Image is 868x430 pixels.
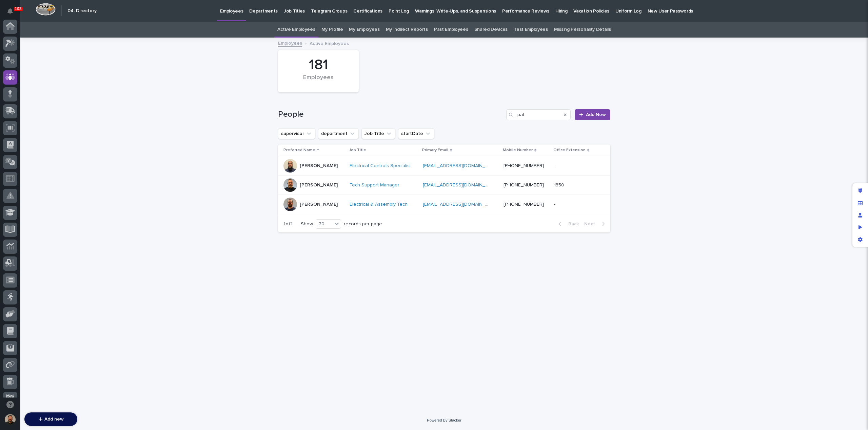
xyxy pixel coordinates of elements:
button: Job Title [361,128,395,139]
a: [PHONE_NUMBER] [504,183,544,187]
div: 20 [316,221,332,228]
div: Edit layout [854,185,866,197]
p: - [554,162,557,169]
h1: People [278,110,504,119]
p: 1350 [554,181,566,188]
div: 181 [290,56,347,73]
a: Add New [575,109,610,120]
a: Tech Support Manager [350,182,399,188]
p: records per page [344,221,382,227]
tr: [PERSON_NAME]Electrical & Assembly Tech [EMAIL_ADDRESS][DOMAIN_NAME] [PHONE_NUMBER]-- [278,195,610,214]
a: Missing Personality Details [554,22,611,38]
a: [EMAIL_ADDRESS][DOMAIN_NAME] [423,163,499,168]
p: 1 of 1 [278,216,298,232]
button: department [318,128,359,139]
a: [EMAIL_ADDRESS][DOMAIN_NAME] [423,202,499,207]
div: Employees [290,74,347,88]
a: [PHONE_NUMBER] [504,202,544,207]
a: Employees [278,39,302,47]
p: Active Employees [310,39,349,47]
button: supervisor [278,128,315,139]
a: My Profile [321,22,343,38]
button: Next [581,221,610,227]
button: Notifications [3,4,17,18]
a: Active Employees [277,22,315,38]
p: Preferred Name [283,146,315,154]
p: Mobile Number [503,146,533,154]
a: Electrical & Assembly Tech [350,202,408,207]
tr: [PERSON_NAME]Tech Support Manager [EMAIL_ADDRESS][DOMAIN_NAME] [PHONE_NUMBER]13501350 [278,176,610,195]
a: [EMAIL_ADDRESS][DOMAIN_NAME] [423,183,499,187]
a: Shared Devices [474,22,508,38]
h2: 04. Directory [67,8,97,14]
div: Manage users [854,209,866,221]
span: Add New [586,112,606,117]
a: Electrical Controls Specialist [350,163,411,169]
p: Show [301,221,313,227]
button: Add new [24,412,77,426]
p: 103 [15,6,22,11]
a: Past Employees [434,22,468,38]
img: Workspace Logo [36,3,56,16]
a: My Employees [349,22,379,38]
a: My Indirect Reports [386,22,428,38]
p: [PERSON_NAME] [300,163,338,169]
div: Preview as [854,221,866,233]
p: [PERSON_NAME] [300,182,338,188]
button: startDate [398,128,434,139]
p: - [554,200,557,207]
p: Primary Email [422,146,448,154]
a: Test Employees [514,22,548,38]
span: Back [564,222,579,226]
tr: [PERSON_NAME]Electrical Controls Specialist [EMAIL_ADDRESS][DOMAIN_NAME] [PHONE_NUMBER]-- [278,156,610,176]
button: Open support chat [3,398,17,412]
a: Powered By Stacker [427,418,461,422]
p: Job Title [349,146,366,154]
p: [PERSON_NAME] [300,202,338,207]
span: Next [584,222,599,226]
a: [PHONE_NUMBER] [504,163,544,168]
div: Notifications103 [8,8,17,19]
p: Office Extension [553,146,586,154]
button: Back [553,221,581,227]
input: Search [506,109,571,120]
div: Manage fields and data [854,197,866,209]
button: users-avatar [3,412,17,427]
div: App settings [854,233,866,246]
